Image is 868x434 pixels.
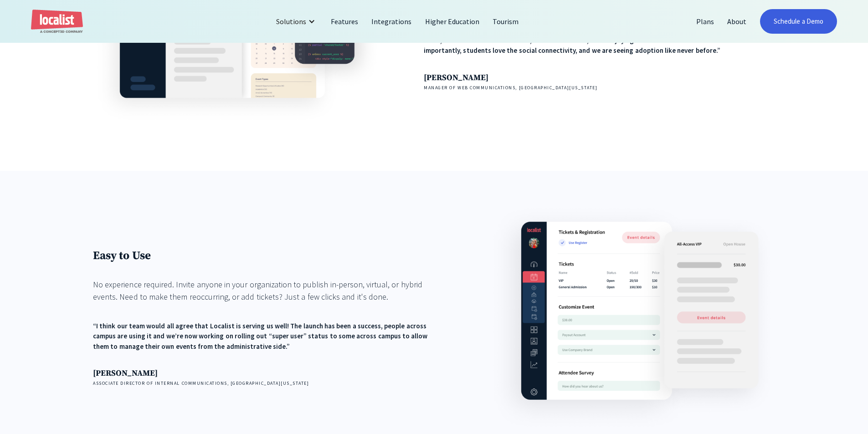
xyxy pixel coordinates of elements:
strong: Easy to Use [93,249,151,263]
a: home [31,10,83,34]
div: No experience required. Invite anyone in your organization to publish in-person, virtual, or hybr... [93,278,444,303]
a: Schedule a Demo [760,9,837,34]
a: Tourism [486,10,525,32]
a: Plans [690,10,721,32]
div: Solutions [269,10,324,32]
strong: [PERSON_NAME] [93,368,158,378]
h4: Manager of Web Communications, [GEOGRAPHIC_DATA][US_STATE] [424,84,775,91]
a: About [721,10,753,32]
div: “I think our team would all agree that Localist is serving us well! The launch has been a success... [93,321,444,352]
a: Integrations [365,10,418,32]
a: Features [324,10,365,32]
strong: [PERSON_NAME] [424,72,488,83]
div: Solutions [276,16,306,27]
h4: Associate Director of Internal Communications, [GEOGRAPHIC_DATA][US_STATE] [93,380,444,387]
div: “Now, we can focus on the content, and not the tools, while enjoying state-of-the-art features. A... [424,36,775,56]
a: Higher Education [419,10,487,32]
